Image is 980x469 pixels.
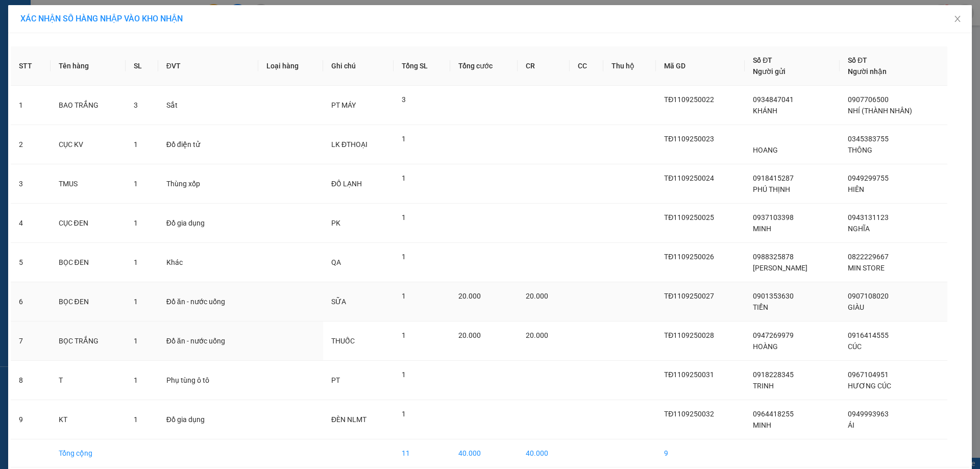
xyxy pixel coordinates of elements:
span: HIÊN [848,185,864,193]
td: CỤC KV [51,125,126,164]
span: THUỐC [331,337,355,345]
span: 1 [134,140,138,149]
span: 0822229667 [848,253,889,261]
span: 1 [402,253,406,261]
td: Đồ ăn - nước uống [158,322,258,361]
span: 0934847041 [753,95,794,104]
span: 0949299755 [848,174,889,182]
span: MINH [753,225,771,233]
span: TĐ1109250022 [664,95,714,104]
span: HOANG [753,146,778,154]
span: TIỀN [753,303,768,311]
span: 0901353630 [753,292,794,300]
span: ĐỒ LẠNH [331,180,362,188]
span: TĐ1109250025 [664,213,714,221]
th: CR [518,46,570,86]
span: 20.000 [458,331,481,339]
button: Close [943,5,972,34]
td: CỤC ĐEN [51,204,126,243]
span: 3 [134,101,138,109]
span: PK [331,219,340,227]
span: QA [331,258,341,266]
td: 11 [394,439,450,467]
td: BAO TRẮNG [51,86,126,125]
td: 8 [11,361,51,400]
td: Khác [158,243,258,282]
span: TĐ1109250031 [664,371,714,379]
span: 0937103398 [753,213,794,221]
th: Thu hộ [603,46,656,86]
span: 0918228345 [753,371,794,379]
th: STT [11,46,51,86]
td: 2 [11,125,51,164]
span: 1 [134,376,138,384]
span: 1 [134,219,138,227]
th: Mã GD [656,46,745,86]
span: ĐÈN NLMT [331,415,366,424]
td: 6 [11,282,51,322]
span: TĐ1109250026 [664,253,714,261]
span: XÁC NHẬN SỐ HÀNG NHẬP VÀO KHO NHẬN [20,14,183,23]
span: 0947269979 [753,331,794,339]
span: 0916414555 [848,331,889,339]
span: 1 [402,292,406,300]
span: 1 [402,371,406,379]
span: MIN STORE [848,264,885,272]
td: TMUS [51,164,126,204]
td: 9 [11,400,51,439]
td: 40.000 [518,439,570,467]
span: 1 [402,213,406,221]
span: HƯƠNG CÚC [848,382,891,390]
span: 3 [402,95,406,104]
span: 0907108020 [848,292,889,300]
td: BỌC ĐEN [51,282,126,322]
span: 0918415287 [753,174,794,182]
span: 1 [134,415,138,424]
span: NGHĨA [848,225,870,233]
span: 1 [134,258,138,266]
span: PT [331,376,340,384]
span: LK ĐTHOẠI [331,140,367,149]
td: Đồ điện tử [158,125,258,164]
span: 20.000 [526,292,548,300]
td: BỌC TRẮNG [51,322,126,361]
td: Đồ ăn - nước uống [158,282,258,322]
td: BỌC ĐEN [51,243,126,282]
td: Phụ tùng ô tô [158,361,258,400]
span: MINH [753,421,771,429]
td: T [51,361,126,400]
td: 4 [11,204,51,243]
td: Tổng cộng [51,439,126,467]
span: TĐ1109250024 [664,174,714,182]
span: close [953,15,962,23]
span: CÚC [848,342,862,351]
span: KHÁNH [753,107,777,115]
th: ĐVT [158,46,258,86]
span: 0943131123 [848,213,889,221]
span: 0949993963 [848,410,889,418]
span: 1 [402,174,406,182]
span: Số ĐT [753,56,772,64]
td: 3 [11,164,51,204]
span: NHÍ (THÀNH NHÂN) [848,107,912,115]
span: 0345383755 [848,135,889,143]
span: PHÚ THỊNH [753,185,790,193]
span: Người nhận [848,67,887,76]
th: Loại hàng [258,46,323,86]
span: 1 [402,331,406,339]
span: TĐ1109250023 [664,135,714,143]
td: 7 [11,322,51,361]
span: Số ĐT [848,56,867,64]
th: Ghi chú [323,46,394,86]
span: TRINH [753,382,774,390]
td: Sắt [158,86,258,125]
span: [PERSON_NAME] [753,264,807,272]
span: TĐ1109250028 [664,331,714,339]
span: 1 [402,135,406,143]
td: 1 [11,86,51,125]
span: GIÀU [848,303,864,311]
td: Thùng xốp [158,164,258,204]
td: 5 [11,243,51,282]
th: CC [570,46,604,86]
span: 1 [402,410,406,418]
